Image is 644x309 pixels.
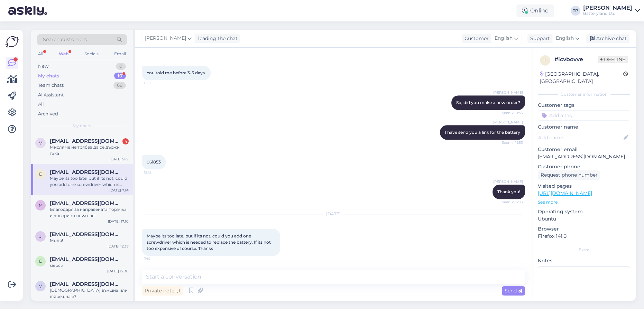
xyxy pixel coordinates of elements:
span: v [39,283,42,289]
div: [DATE] 7:14 [109,188,129,193]
span: You told me before 3-5 days. [147,70,206,75]
div: leading the chat [195,35,238,42]
div: Request phone number [538,170,600,180]
div: My chats [38,73,59,79]
span: [PERSON_NAME] [493,120,523,125]
span: e [39,171,42,177]
span: i [544,58,546,63]
span: Maybe its too late, but if its not, could you add one screwdriver which is needed to replace the ... [147,233,272,251]
span: 061853 [147,159,161,165]
div: [GEOGRAPHIC_DATA], [GEOGRAPHIC_DATA] [540,71,623,85]
div: Team chats [38,82,64,89]
a: [PERSON_NAME]Batteryland Ltd [583,5,640,16]
div: [DATE] 12:30 [107,269,129,274]
span: English [556,35,574,42]
span: Thank you! [497,189,520,194]
div: 68 [113,82,126,89]
span: My chats [73,123,91,129]
input: Add a tag [538,110,630,121]
div: # icvbovve [554,55,598,64]
div: Customer [462,35,489,42]
div: Online [516,4,554,17]
p: Operating system [538,208,630,215]
p: Firefox 141.0 [538,233,630,240]
div: [DATE] 12:37 [108,244,129,249]
div: [DEMOGRAPHIC_DATA] външна или вътрешна е? [50,287,129,300]
div: 4 [122,138,129,144]
a: [URL][DOMAIN_NAME] [538,190,592,196]
span: vwvalko@abv.bg [50,138,122,144]
div: [DATE] 17:10 [108,219,129,224]
span: e [39,259,42,264]
span: [PERSON_NAME] [145,35,186,42]
span: v [39,140,42,146]
div: Web [57,49,70,58]
span: [PERSON_NAME] [493,90,523,95]
div: Customer information [538,91,630,97]
p: Visited pages [538,182,630,190]
div: All [38,101,44,108]
div: Archived [38,111,58,118]
div: Private note [142,286,183,296]
div: [PERSON_NAME] [583,5,632,11]
div: Мисля че не трябва да се държи така [50,144,129,157]
input: Add name [538,134,622,141]
div: All [37,49,45,58]
div: New [38,63,48,70]
div: AI Assistant [38,92,64,99]
p: Customer tags [538,102,630,109]
p: Customer email [538,146,630,153]
span: Send [505,288,522,294]
div: 10 [114,73,126,79]
span: vwvalko@abv.bg [50,281,122,287]
span: marcellocassanelli@hotmaail.it [50,200,122,206]
div: Extra [538,247,630,253]
span: I have send you a link for the battery [445,130,520,135]
span: Search customers [43,36,87,43]
div: мерси [50,262,129,269]
span: j [39,234,42,239]
div: Моля! [50,237,129,244]
span: 7:14 [144,256,170,261]
span: So, did you make a new order? [456,100,520,105]
div: [DATE] 12:18 [108,300,129,305]
span: m [39,203,43,208]
img: Askly Logo [6,35,19,48]
div: Socials [83,49,100,58]
p: Customer phone [538,163,630,170]
div: TP [571,6,580,16]
span: eduardharsing@yahoo.com [50,169,122,175]
p: See more ... [538,199,630,205]
span: [PERSON_NAME] [493,179,523,184]
span: 11:51 [144,81,170,86]
div: Email [113,49,127,58]
div: Support [527,35,550,42]
span: Seen ✓ 12:13 [497,199,523,205]
p: Customer name [538,123,630,131]
div: [DATE] 9:17 [110,157,129,162]
span: elektra_co@abv.bg [50,256,122,262]
p: Notes [538,257,630,264]
p: Browser [538,225,630,233]
span: 12:12 [144,170,170,175]
div: 0 [116,63,126,70]
div: Archive chat [586,34,629,43]
span: English [495,35,513,42]
span: jeduah@gmail.com [50,231,122,237]
div: Maybe its too late, but if its not, could you add one screwdriver which is needed to replace the ... [50,175,129,188]
div: Благодаря за направената поръчка и доверието към нас! [50,206,129,219]
span: Offline [598,56,628,63]
p: [EMAIL_ADDRESS][DOMAIN_NAME] [538,153,630,160]
span: Seen ✓ 11:53 [497,110,523,115]
div: Batteryland Ltd [583,11,632,16]
span: Seen ✓ 11:53 [497,140,523,145]
p: Ubuntu [538,215,630,223]
div: [DATE] [142,211,525,217]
